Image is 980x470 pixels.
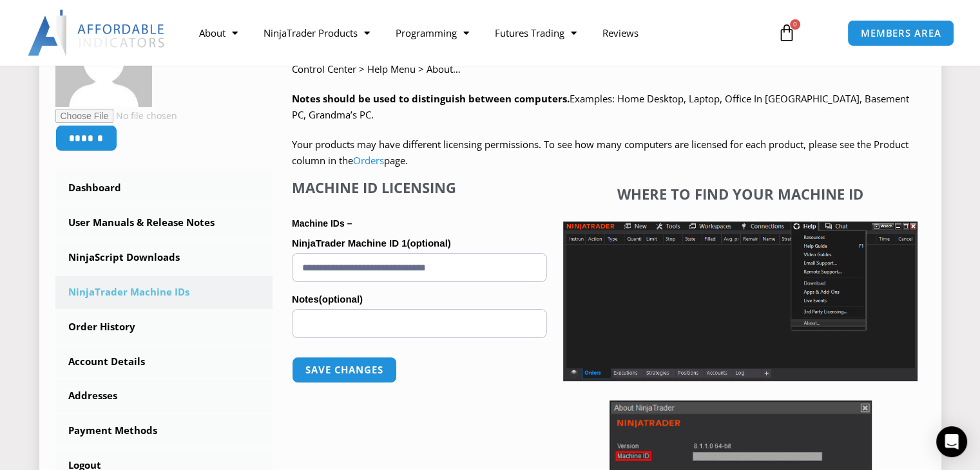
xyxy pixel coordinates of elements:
a: Dashboard [55,171,273,205]
a: Account Details [55,345,273,379]
a: NinjaTrader Machine IDs [55,276,273,309]
label: Notes [292,290,547,309]
nav: Menu [186,18,765,48]
a: Futures Trading [482,18,590,48]
a: Programming [383,18,482,48]
a: Reviews [590,18,651,48]
a: Payment Methods [55,414,273,447]
img: LogoAI | Affordable Indicators – NinjaTrader [28,10,166,56]
h4: Machine ID Licensing [292,179,547,196]
a: 0 [758,14,815,52]
a: User Manuals & Release Notes [55,206,273,240]
strong: Machine IDs – [292,218,352,229]
label: NinjaTrader Machine ID 1 [292,234,547,253]
span: (optional) [407,238,450,249]
img: Screenshot 2025-01-17 1155544 | Affordable Indicators – NinjaTrader [563,221,918,381]
a: MEMBERS AREA [847,20,955,46]
a: Orders [353,154,384,167]
a: Addresses [55,379,273,413]
a: About [186,18,251,48]
button: Save changes [292,357,397,383]
a: Order History [55,310,273,344]
span: MEMBERS AREA [861,28,941,38]
strong: Notes should be used to distinguish between computers. [292,92,570,105]
a: NinjaScript Downloads [55,241,273,274]
a: NinjaTrader Products [251,18,383,48]
span: Your products may have different licensing permissions. To see how many computers are licensed fo... [292,138,908,167]
span: Examples: Home Desktop, Laptop, Office In [GEOGRAPHIC_DATA], Basement PC, Grandma’s PC. [292,92,909,122]
span: (optional) [319,294,363,305]
span: 0 [790,19,800,30]
div: Open Intercom Messenger [936,426,967,457]
h4: Where to find your Machine ID [563,185,918,202]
